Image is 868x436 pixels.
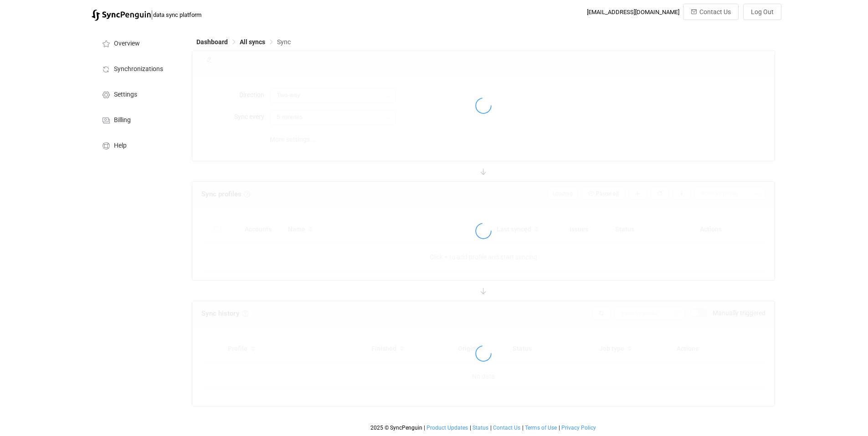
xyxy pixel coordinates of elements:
a: Help [92,132,183,158]
span: Product Updates [426,425,468,431]
a: Status [472,425,489,431]
span: | [151,8,153,21]
span: Overview [114,40,140,47]
span: | [424,425,425,431]
span: Terms of Use [525,425,557,431]
a: Contact Us [493,425,521,431]
span: data sync platform [153,11,201,18]
a: |data sync platform [92,8,201,21]
span: | [470,425,471,431]
span: | [559,425,560,431]
a: Settings [92,81,183,107]
a: Terms of Use [524,425,557,431]
a: Product Updates [426,425,468,431]
span: Contact Us [493,425,520,431]
button: Log Out [743,4,781,20]
span: Synchronizations [114,66,163,73]
span: Settings [114,91,137,98]
span: All syncs [240,38,265,46]
a: Overview [92,30,183,56]
span: Status [473,425,488,431]
span: Contact Us [699,8,731,15]
span: | [490,425,492,431]
a: Synchronizations [92,56,183,81]
span: Privacy Policy [561,425,596,431]
img: syncpenguin.svg [92,10,151,21]
button: Contact Us [683,4,739,20]
span: Billing [114,117,131,124]
div: Breadcrumb [196,39,291,45]
span: Help [114,142,127,149]
a: Billing [92,107,183,132]
a: Privacy Policy [561,425,596,431]
span: Sync [277,38,291,46]
div: [EMAIL_ADDRESS][DOMAIN_NAME] [587,9,679,15]
span: Log Out [751,8,774,15]
span: Dashboard [196,38,228,46]
span: | [522,425,524,431]
span: 2025 © SyncPenguin [370,425,422,431]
